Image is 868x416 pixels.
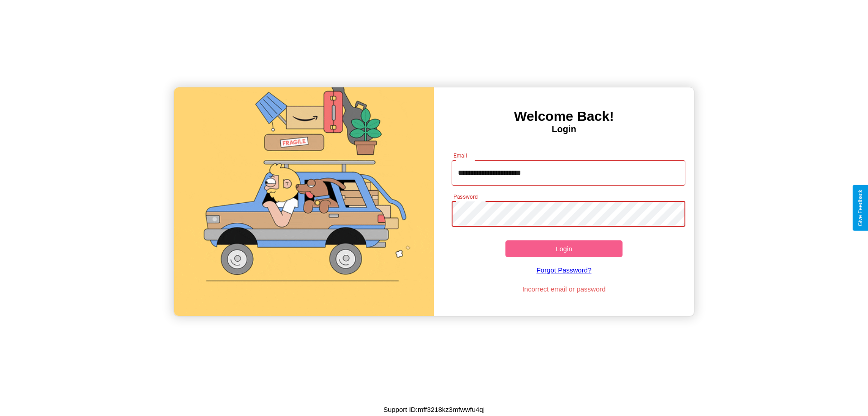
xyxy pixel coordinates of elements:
[383,403,485,416] p: Support ID: mff3218kz3mfwwfu4qj
[434,109,694,124] h3: Welcome Back!
[857,190,863,226] div: Give Feedback
[505,240,623,257] button: Login
[447,283,681,295] p: Incorrect email or password
[174,87,434,316] img: gif
[447,257,681,283] a: Forgot Password?
[453,193,477,201] label: Password
[434,124,694,134] h4: Login
[453,152,467,159] label: Email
